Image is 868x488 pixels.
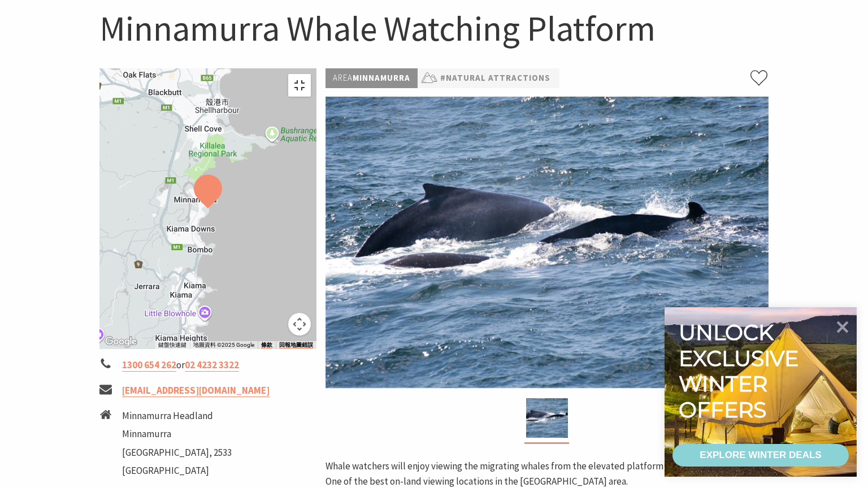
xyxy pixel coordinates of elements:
[185,359,239,372] a: 02 4232 3322
[440,71,550,85] a: #Natural Attractions
[122,384,270,397] a: [EMAIL_ADDRESS][DOMAIN_NAME]
[325,68,418,88] p: Minnamurra
[279,342,313,348] a: 回報地圖錯誤
[158,341,186,349] button: 鍵盤快速鍵
[102,334,140,349] a: 在 Google 地圖上開啟這個區域 (開啟新視窗)
[99,6,769,51] h1: Minnamurra Whale Watching Platform
[288,313,311,335] button: 地圖攝影機控制項
[122,408,232,424] li: Minnamurra Headland
[672,444,849,467] a: EXPLORE WINTER DEALS
[679,320,804,422] div: Unlock exclusive winter offers
[102,334,140,349] img: Google
[325,97,769,388] img: Minnamurra Whale Watching Platform
[261,342,272,348] a: 條款
[526,398,568,438] img: Minnamurra Whale Watching Platform
[122,426,232,442] li: Minnamurra
[193,342,254,348] span: 地圖資料 ©2025 Google
[700,444,821,467] div: EXPLORE WINTER DEALS
[99,358,316,373] li: or
[288,74,311,97] button: 切換全螢幕檢視
[333,72,353,83] span: Area
[122,463,232,478] li: [GEOGRAPHIC_DATA]
[122,359,176,372] a: 1300 654 262
[122,445,232,460] li: [GEOGRAPHIC_DATA], 2533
